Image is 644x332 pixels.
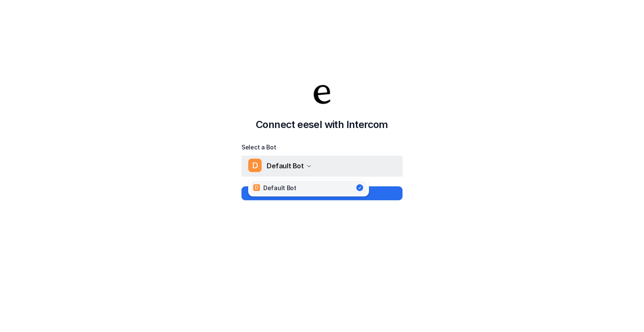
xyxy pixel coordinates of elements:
[248,179,369,196] div: DDefault Bot
[248,159,262,172] span: D
[267,160,304,172] span: Default Bot
[241,156,402,176] button: DDefault Bot
[253,184,260,191] span: D
[253,183,296,192] div: Default Bot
